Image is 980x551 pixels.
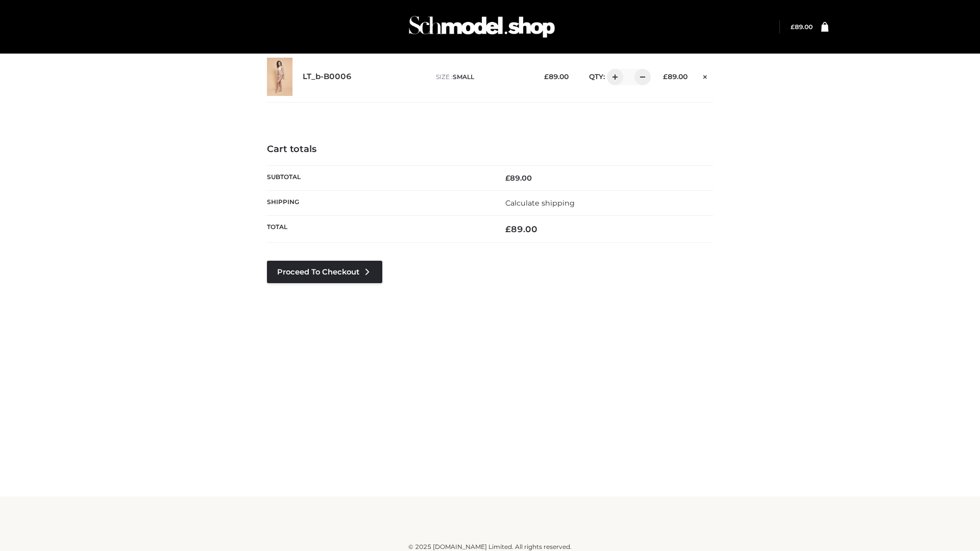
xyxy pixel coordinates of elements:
h4: Cart totals [267,144,713,155]
bdi: 89.00 [505,173,532,183]
a: Proceed to Checkout [267,261,382,283]
a: Calculate shipping [505,198,575,208]
p: size : [436,72,528,82]
th: Shipping [267,190,490,215]
bdi: 89.00 [663,72,688,81]
span: SMALL [453,73,474,81]
bdi: 89.00 [505,224,537,234]
a: LT_b-B0006 [303,72,352,82]
span: £ [505,173,510,183]
a: Remove this item [698,69,713,82]
bdi: 89.00 [791,23,813,31]
span: £ [544,72,549,81]
th: Total [267,216,490,243]
span: £ [505,224,511,234]
bdi: 89.00 [544,72,569,81]
span: £ [791,23,795,31]
div: QTY: [579,69,647,85]
img: Schmodel Admin 964 [405,7,558,47]
th: Subtotal [267,165,490,190]
span: £ [663,72,668,81]
a: £89.00 [791,23,813,31]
